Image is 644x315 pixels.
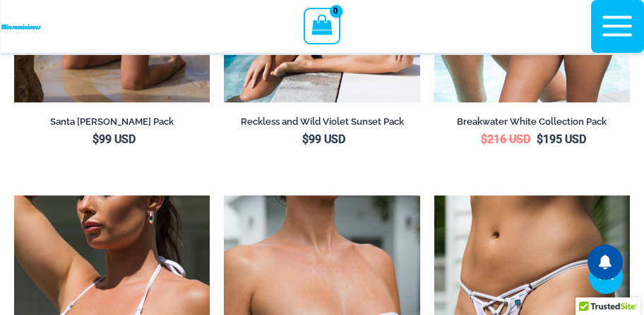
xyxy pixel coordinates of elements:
img: MM SHOP LOGO FLAT [1,24,42,30]
span: $ [302,132,309,146]
bdi: 99 USD [93,132,136,146]
h2: Santa [PERSON_NAME] Pack [14,116,210,128]
h2: Reckless and Wild Violet Sunset Pack [224,116,419,128]
bdi: 99 USD [302,132,345,146]
h2: Breakwater White Collection Pack [434,116,630,128]
bdi: 216 USD [481,132,530,146]
bdi: 195 USD [537,132,586,146]
a: Reckless and Wild Violet Sunset Pack [224,116,419,132]
a: Breakwater White Collection Pack [434,116,630,132]
a: View Shopping Cart, empty [304,8,340,44]
span: $ [537,132,543,146]
span: $ [481,132,487,146]
span: $ [93,132,99,146]
a: Santa [PERSON_NAME] Pack [14,116,210,132]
